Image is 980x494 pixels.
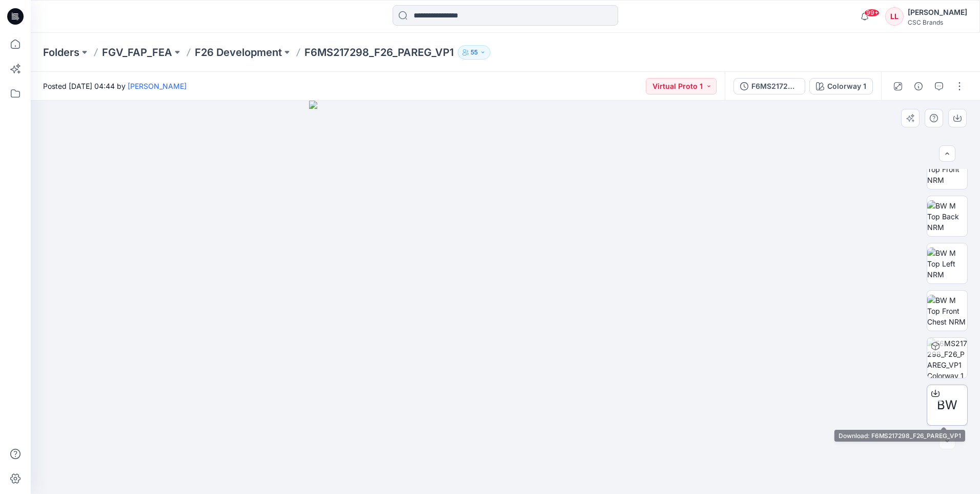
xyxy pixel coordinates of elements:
[309,101,702,494] img: eyJhbGciOiJIUzI1NiIsImtpZCI6IjAiLCJzbHQiOiJzZXMiLCJ0eXAiOiJKV1QifQ.eyJkYXRhIjp7InR5cGUiOiJzdG9yYW...
[304,45,454,60] p: F6MS217298_F26_PAREG_VP1
[128,82,187,90] a: [PERSON_NAME]
[927,248,967,280] img: BW M Top Left NRM
[809,78,873,94] button: Colorway 1
[908,18,967,26] div: CSC Brands
[102,45,172,60] a: FGV_FAP_FEA
[885,7,904,26] div: LL
[927,200,967,233] img: BW M Top Back NRM
[43,81,187,91] span: Posted [DATE] 04:44 by
[751,81,799,92] div: F6MS217298_F26_PAREG_VP1
[937,396,957,414] span: BW
[927,338,967,378] img: F6MS217298_F26_PAREG_VP1 Colorway 1
[910,78,927,94] button: Details
[927,153,967,185] img: BW M Top Front NRM
[908,6,967,18] div: [PERSON_NAME]
[195,45,282,60] a: F26 Development
[458,45,491,60] button: 55
[43,45,79,60] a: Folders
[471,47,478,58] p: 55
[927,295,967,327] img: BW M Top Front Chest NRM
[864,9,880,17] span: 99+
[733,78,805,94] button: F6MS217298_F26_PAREG_VP1
[827,81,866,92] div: Colorway 1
